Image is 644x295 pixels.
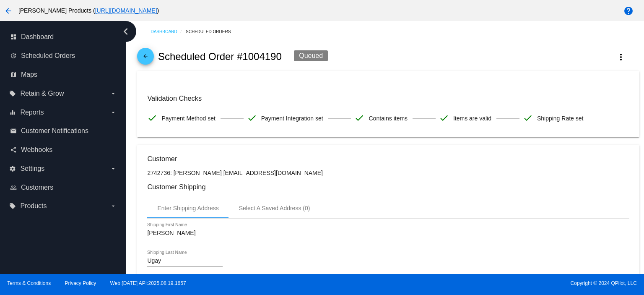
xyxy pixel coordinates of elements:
[95,7,157,14] a: [URL][DOMAIN_NAME]
[147,113,157,123] mat-icon: check
[537,110,584,127] span: Shipping Rate set
[369,110,408,127] span: Contains items
[140,53,151,63] mat-icon: arrow_back
[10,143,117,157] a: share Webhooks
[20,109,44,116] span: Reports
[7,280,51,286] a: Terms & Conditions
[354,113,364,123] mat-icon: check
[21,184,53,191] span: Customers
[616,52,626,62] mat-icon: more_vert
[157,205,218,211] div: Enter Shipping Address
[10,146,17,153] i: share
[147,230,223,237] input: Shipping First Name
[158,51,282,63] h2: Scheduled Order #1004190
[21,146,52,154] span: Webhooks
[147,183,629,191] h3: Customer Shipping
[147,155,629,163] h3: Customer
[119,25,132,38] i: chevron_left
[21,127,88,135] span: Customer Notifications
[21,71,37,78] span: Maps
[329,280,637,286] span: Copyright © 2024 QPilot, LLC
[9,109,16,116] i: equalizer
[110,203,117,209] i: arrow_drop_down
[21,52,75,60] span: Scheduled Orders
[623,6,634,16] mat-icon: help
[186,25,238,38] a: Scheduled Orders
[10,71,17,78] i: map
[261,110,323,127] span: Payment Integration set
[10,128,17,134] i: email
[18,7,159,14] span: [PERSON_NAME] Products ( )
[453,110,491,127] span: Items are valid
[523,113,533,123] mat-icon: check
[147,94,629,102] h3: Validation Checks
[10,184,17,191] i: people_outline
[9,165,16,172] i: settings
[20,165,44,172] span: Settings
[110,90,117,97] i: arrow_drop_down
[65,280,96,286] a: Privacy Policy
[294,50,328,61] div: Queued
[247,113,257,123] mat-icon: check
[110,109,117,116] i: arrow_drop_down
[10,181,117,194] a: people_outline Customers
[9,90,16,97] i: local_offer
[10,124,117,138] a: email Customer Notifications
[10,34,17,40] i: dashboard
[21,33,54,41] span: Dashboard
[147,258,223,264] input: Shipping Last Name
[3,6,13,16] mat-icon: arrow_back
[110,165,117,172] i: arrow_drop_down
[439,113,449,123] mat-icon: check
[9,203,16,209] i: local_offer
[147,170,629,176] p: 2742736: [PERSON_NAME] [EMAIL_ADDRESS][DOMAIN_NAME]
[10,30,117,44] a: dashboard Dashboard
[10,52,17,59] i: update
[20,90,64,97] span: Retain & Grow
[20,202,47,210] span: Products
[151,25,186,38] a: Dashboard
[10,49,117,63] a: update Scheduled Orders
[161,110,215,127] span: Payment Method set
[10,68,117,81] a: map Maps
[110,280,186,286] a: Web:[DATE] API:2025.08.19.1657
[239,205,310,211] div: Select A Saved Address (0)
